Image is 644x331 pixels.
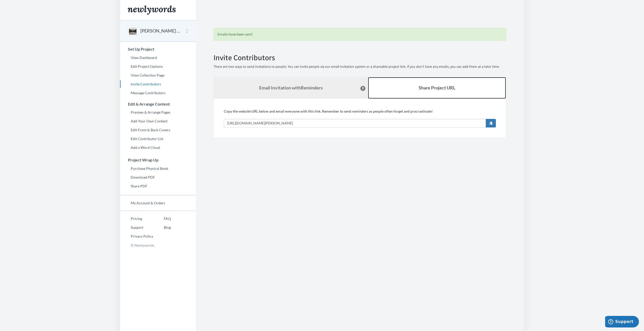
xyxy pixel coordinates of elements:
[259,85,323,90] strong: Email Invitation with Reminders
[140,28,181,34] button: [PERSON_NAME] 10 Year Milestone Award
[153,215,171,222] a: FAQ
[120,174,196,181] a: Download PDF
[120,135,196,143] a: Edit Contributor List
[120,182,196,190] a: Share PDF
[128,6,176,15] img: Newlywords logo
[120,89,196,97] a: Message Contributors
[120,102,196,106] h3: Edit & Arrange Content
[120,165,196,172] a: Purchase Physical Book
[120,233,153,240] a: Privacy Policy
[153,224,171,231] a: Blog
[120,80,196,88] a: Invite Contributors
[120,72,196,79] a: View Collection Page
[120,126,196,134] a: Edit Front & Back Covers
[120,47,196,51] h3: Set Up Project
[419,85,455,90] b: Share Project URL
[120,54,196,61] a: View Dashboard
[213,53,506,62] h2: Invite Contributors
[120,117,196,125] a: Add Your Own Content
[120,144,196,151] a: Add a Word Cloud
[120,158,196,162] h3: Project Wrap Up
[605,316,639,328] iframe: Opens a widget where you can chat to one of our agents
[120,224,153,231] a: Support
[213,28,506,41] div: Emails have been sent!
[213,64,506,69] p: There are two ways to send invitations to people. You can invite people via our email invitation ...
[120,215,153,222] a: Pricing
[120,241,196,249] p: © Newlywords
[224,109,496,127] div: Copy the website URL below and email everyone with this link. Remember to send reminders as peopl...
[120,199,196,207] a: My Account & Orders
[120,63,196,70] a: Edit Project Options
[120,109,196,116] a: Preview & Arrange Pages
